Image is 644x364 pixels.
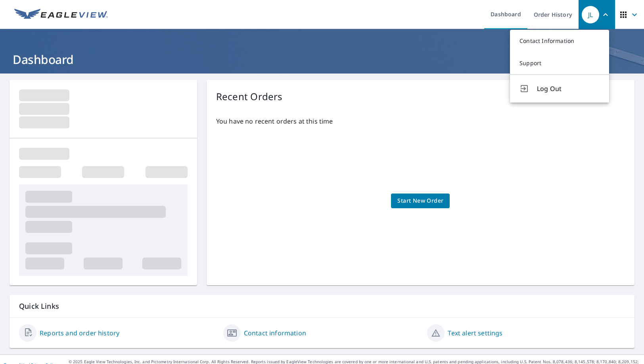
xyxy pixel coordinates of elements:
[216,116,625,126] p: You have no recent orders at this time
[448,328,502,338] a: Text alert settings
[510,30,609,52] a: Contact Information
[510,74,609,103] button: Log Out
[14,9,108,21] img: EV Logo
[397,196,443,206] span: Start New Order
[40,328,119,338] a: Reports and order history
[510,52,609,74] a: Support
[216,89,283,104] p: Recent Orders
[537,84,600,93] span: Log Out
[582,6,599,23] div: JL
[391,194,450,208] a: Start New Order
[19,301,625,311] p: Quick Links
[244,328,306,338] a: Contact information
[10,51,634,68] h1: Dashboard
